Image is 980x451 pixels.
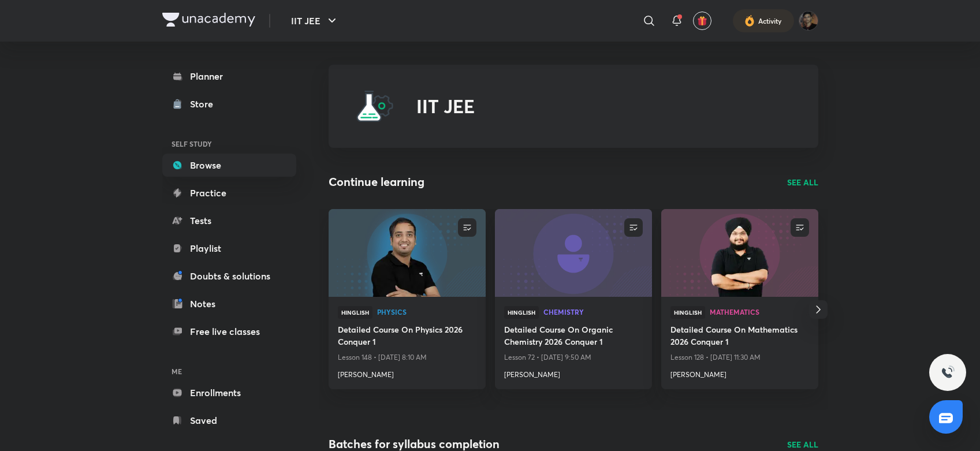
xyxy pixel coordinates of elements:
[799,11,818,31] img: Řaja Ƙumar Šingh
[162,292,296,315] a: Notes
[327,208,487,297] img: new-thumbnail
[162,409,296,432] a: Saved
[693,12,711,30] button: avatar
[710,308,809,316] a: Mathematics
[338,365,476,380] a: [PERSON_NAME]
[162,92,296,115] a: Store
[941,366,955,379] img: ttu
[493,208,653,297] img: new-thumbnail
[670,323,809,350] a: Detailed Course On Mathematics 2026 Conquer 1
[670,365,809,380] a: [PERSON_NAME]
[787,438,818,450] a: SEE ALL
[162,134,296,154] h6: SELF STUDY
[504,350,643,365] p: Lesson 72 • [DATE] 9:50 AM
[787,176,818,188] a: SEE ALL
[659,208,819,297] img: new-thumbnail
[338,306,372,319] span: Hinglish
[338,323,476,350] a: Detailed Course On Physics 2026 Conquer 1
[338,350,476,365] p: Lesson 148 • [DATE] 8:10 AM
[329,209,486,297] a: new-thumbnail
[543,308,643,316] a: Chemistry
[162,237,296,260] a: Playlist
[670,306,705,319] span: Hinglish
[416,95,475,117] h2: IIT JEE
[162,154,296,177] a: Browse
[710,308,809,315] span: Mathematics
[744,14,755,28] img: activity
[377,308,476,315] span: Physics
[162,361,296,381] h6: ME
[543,308,643,315] span: Chemistry
[162,65,296,88] a: Planner
[162,209,296,232] a: Tests
[504,306,539,319] span: Hinglish
[661,209,818,297] a: new-thumbnail
[356,88,393,125] img: IIT JEE
[504,323,643,350] a: Detailed Course On Organic Chemistry 2026 Conquer 1
[377,308,476,316] a: Physics
[190,97,220,111] div: Store
[697,16,707,26] img: avatar
[162,181,296,204] a: Practice
[162,13,255,29] a: Company Logo
[329,173,424,191] h2: Continue learning
[504,365,643,380] a: [PERSON_NAME]
[495,209,652,297] a: new-thumbnail
[162,264,296,288] a: Doubts & solutions
[162,320,296,343] a: Free live classes
[162,381,296,404] a: Enrollments
[162,13,255,27] img: Company Logo
[670,350,809,365] p: Lesson 128 • [DATE] 11:30 AM
[284,9,346,32] button: IIT JEE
